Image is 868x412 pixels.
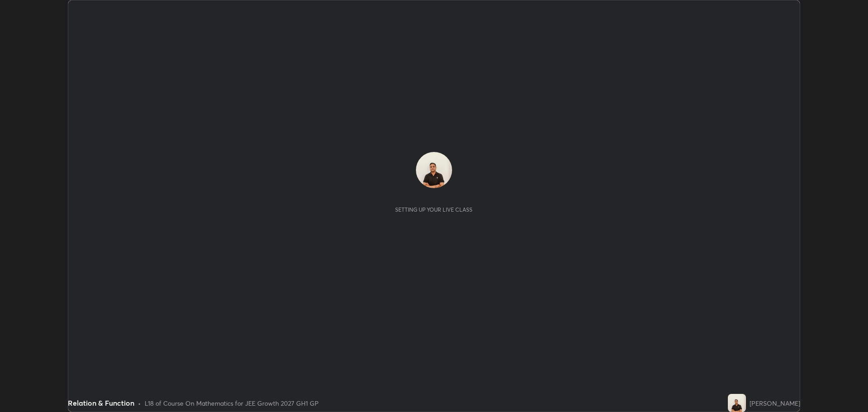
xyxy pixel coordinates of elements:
[416,152,452,188] img: c6c4bda55b2f4167a00ade355d1641a8.jpg
[728,394,746,412] img: c6c4bda55b2f4167a00ade355d1641a8.jpg
[145,398,319,408] div: L18 of Course On Mathematics for JEE Growth 2027 GH1 GP
[138,398,141,408] div: •
[68,398,134,408] div: Relation & Function
[395,206,472,213] div: Setting up your live class
[750,398,800,408] div: [PERSON_NAME]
